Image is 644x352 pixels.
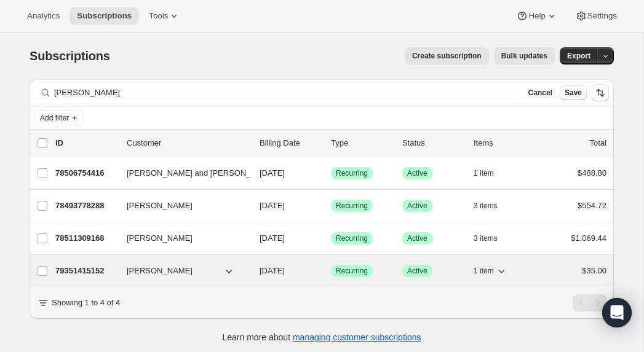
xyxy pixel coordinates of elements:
[336,233,368,243] span: Recurring
[55,265,117,277] p: 79351415152
[119,163,242,183] button: [PERSON_NAME] and [PERSON_NAME]
[407,168,427,178] span: Active
[20,7,67,25] button: Analytics
[260,168,285,178] span: [DATE]
[127,167,276,179] span: [PERSON_NAME] and [PERSON_NAME]
[474,201,498,211] span: 3 items
[523,85,557,100] button: Cancel
[55,137,117,149] p: ID
[127,232,193,244] span: [PERSON_NAME]
[127,137,250,149] p: Customer
[336,266,368,276] span: Recurring
[567,51,590,61] span: Export
[560,47,598,65] button: Export
[30,49,110,63] span: Subscriptions
[474,168,494,178] span: 1 item
[528,11,545,21] span: Help
[77,11,132,21] span: Subscriptions
[407,266,427,276] span: Active
[260,137,321,149] p: Billing Date
[260,233,285,243] span: [DATE]
[494,47,555,65] button: Bulk updates
[590,137,606,149] p: Total
[407,233,427,243] span: Active
[55,262,606,280] div: 79351415152[PERSON_NAME][DATE]SuccessRecurringSuccessActive1 item$35.00
[474,233,498,243] span: 3 items
[119,229,242,248] button: [PERSON_NAME]
[336,201,368,211] span: Recurring
[474,137,535,149] div: Items
[474,165,507,182] button: 1 item
[474,230,511,247] button: 3 items
[55,137,606,149] div: IDCustomerBilling DateTypeStatusItemsTotal
[119,261,242,281] button: [PERSON_NAME]
[474,197,511,214] button: 3 items
[405,47,489,65] button: Create subscription
[293,332,421,342] a: managing customer subscriptions
[509,7,565,25] button: Help
[602,298,632,327] div: Open Intercom Messenger
[55,167,117,179] p: 78506754416
[260,201,285,210] span: [DATE]
[55,232,117,244] p: 78511309168
[336,168,368,178] span: Recurring
[149,11,168,21] span: Tools
[592,84,609,101] button: Sort the results
[474,266,494,276] span: 1 item
[127,200,193,212] span: [PERSON_NAME]
[55,200,117,212] p: 78493778288
[402,137,464,149] p: Status
[54,84,516,101] input: Filter subscribers
[412,51,482,61] span: Create subscription
[582,266,606,275] span: $35.00
[407,201,427,211] span: Active
[55,197,606,214] div: 78493778288[PERSON_NAME][DATE]SuccessRecurringSuccessActive3 items$554.72
[52,297,120,309] p: Showing 1 to 4 of 4
[474,262,507,280] button: 1 item
[27,11,60,21] span: Analytics
[55,230,606,247] div: 78511309168[PERSON_NAME][DATE]SuccessRecurringSuccessActive3 items$1,069.44
[260,266,285,275] span: [DATE]
[119,196,242,216] button: [PERSON_NAME]
[127,265,193,277] span: [PERSON_NAME]
[55,165,606,182] div: 78506754416[PERSON_NAME] and [PERSON_NAME][DATE]SuccessRecurringSuccessActive1 item$488.80
[40,113,69,123] span: Add filter
[587,11,617,21] span: Settings
[34,111,84,125] button: Add filter
[578,168,606,178] span: $488.80
[565,88,582,98] span: Save
[331,137,392,149] div: Type
[223,331,421,343] p: Learn more about
[528,88,552,98] span: Cancel
[70,7,139,25] button: Subscriptions
[573,294,606,311] nav: Pagination
[568,7,624,25] button: Settings
[571,233,606,243] span: $1,069.44
[560,85,587,100] button: Save
[578,201,606,210] span: $554.72
[141,7,188,25] button: Tools
[501,51,547,61] span: Bulk updates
